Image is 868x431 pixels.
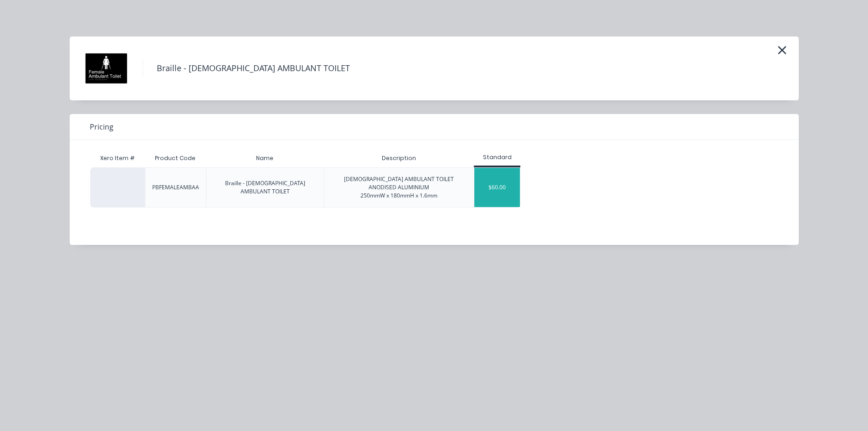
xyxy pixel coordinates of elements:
div: Name [249,147,281,170]
div: PBFEMALEAMBAA [152,183,199,192]
div: Standard [474,153,520,161]
div: Xero Item # [90,149,145,167]
div: $60.00 [474,168,520,207]
h4: Braille - [DEMOGRAPHIC_DATA] AMBULANT TOILET [143,60,364,77]
img: Braille - FEMALE AMBULANT TOILET [83,46,129,91]
div: Product Code [148,147,203,170]
span: Pricing [90,121,113,132]
div: Braille - [DEMOGRAPHIC_DATA] AMBULANT TOILET [214,179,316,196]
div: [DEMOGRAPHIC_DATA] AMBULANT TOILET ANODISED ALUMINIUM 250mmW x 180mmH x 1.6mm [344,175,454,200]
div: Description [375,147,423,170]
